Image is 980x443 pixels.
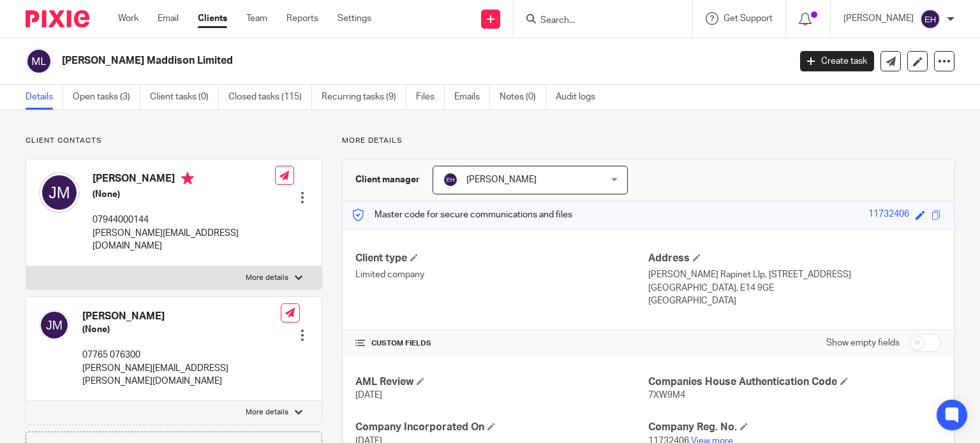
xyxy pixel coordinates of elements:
[246,407,288,418] p: More details
[355,268,648,281] p: Limited company
[26,10,89,27] img: Pixie
[355,173,420,186] h3: Client manager
[648,375,941,389] h4: Companies House Authentication Code
[246,12,267,25] a: Team
[539,15,654,27] input: Search
[355,421,648,434] h4: Company Incorporated On
[454,85,490,110] a: Emails
[82,323,281,336] h5: (None)
[466,175,537,184] span: [PERSON_NAME]
[246,273,288,283] p: More details
[724,14,773,23] span: Get Support
[826,337,900,349] label: Show empty fields
[82,310,281,323] h4: [PERSON_NAME]
[26,48,52,75] img: svg%3E
[286,12,318,25] a: Reports
[556,85,605,110] a: Audit logs
[500,85,546,110] a: Notes (0)
[82,362,281,388] p: [PERSON_NAME][EMAIL_ADDRESS][PERSON_NAME][DOMAIN_NAME]
[158,12,179,25] a: Email
[338,12,371,25] a: Settings
[355,338,648,349] h4: CUSTOM FIELDS
[342,136,954,146] p: More details
[181,172,194,185] i: Primary
[355,391,382,400] span: [DATE]
[648,268,941,281] p: [PERSON_NAME] Rapinet Llp, [STREET_ADDRESS]
[26,136,322,146] p: Client contacts
[93,172,275,188] h4: [PERSON_NAME]
[648,391,685,400] span: 7XW9M4
[800,51,874,71] a: Create task
[93,214,275,226] p: 07944000144
[648,294,941,307] p: [GEOGRAPHIC_DATA]
[443,172,458,187] img: svg%3E
[648,421,941,434] h4: Company Reg. No.
[118,12,138,25] a: Work
[322,85,406,110] a: Recurring tasks (9)
[26,85,63,110] a: Details
[93,227,275,253] p: [PERSON_NAME][EMAIL_ADDRESS][DOMAIN_NAME]
[150,85,219,110] a: Client tasks (0)
[93,188,275,201] h5: (None)
[648,282,941,294] p: [GEOGRAPHIC_DATA], E14 9GE
[39,310,70,340] img: svg%3E
[198,12,227,25] a: Clients
[39,172,80,213] img: svg%3E
[920,9,940,29] img: svg%3E
[352,208,572,221] p: Master code for secure communications and files
[73,85,140,110] a: Open tasks (3)
[868,208,909,222] div: 11732406
[82,349,281,361] p: 07765 076300
[62,54,637,68] h2: [PERSON_NAME] Maddison Limited
[355,375,648,389] h4: AML Review
[228,85,312,110] a: Closed tasks (115)
[416,85,445,110] a: Files
[648,252,941,265] h4: Address
[355,252,648,265] h4: Client type
[843,12,914,25] p: [PERSON_NAME]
